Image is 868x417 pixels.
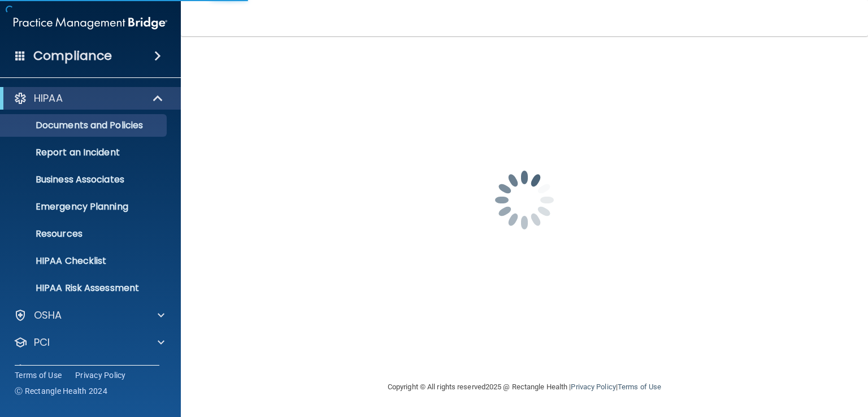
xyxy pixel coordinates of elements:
p: HIPAA [34,92,63,105]
p: OSHA [34,309,62,322]
p: HIPAA Checklist [7,255,162,267]
p: HIPAA Risk Assessment [7,283,162,294]
a: Terms of Use [15,370,62,381]
a: PCI [14,336,164,349]
a: Privacy Policy [75,370,126,381]
p: Report an Incident [7,147,162,158]
span: Ⓒ Rectangle Health 2024 [15,385,107,397]
a: OSHA [14,309,164,322]
a: HIPAA [14,92,164,105]
a: OfficeSafe University [14,363,164,376]
img: spinner.e123f6fc.gif [468,144,581,257]
p: Resources [7,228,162,240]
p: Emergency Planning [7,201,162,212]
a: Privacy Policy [571,383,615,391]
p: OfficeSafe University [34,363,141,376]
img: PMB logo [14,12,167,34]
a: Terms of Use [618,383,661,391]
h4: Compliance [33,48,112,64]
p: PCI [34,336,50,349]
div: Copyright © All rights reserved 2025 @ Rectangle Health | | [318,369,731,405]
p: Business Associates [7,174,162,185]
p: Documents and Policies [7,120,162,131]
